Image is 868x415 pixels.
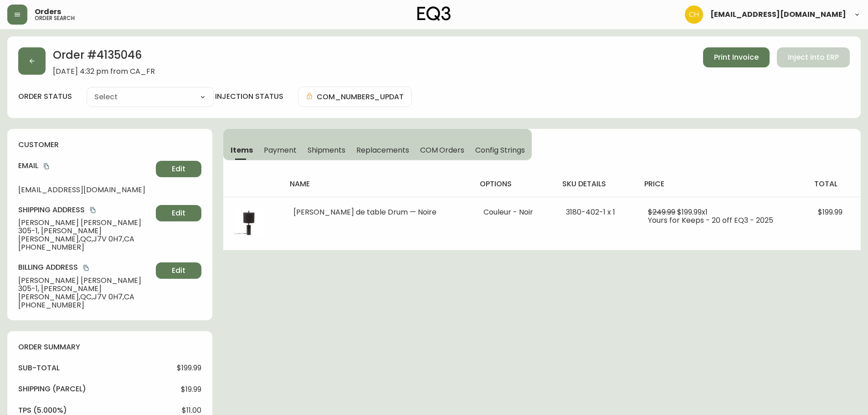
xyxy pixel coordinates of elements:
span: Shipments [308,145,346,155]
span: Print Invoice [714,52,759,62]
span: [PERSON_NAME] [PERSON_NAME] [18,277,152,285]
span: [EMAIL_ADDRESS][DOMAIN_NAME] [710,11,846,18]
label: order status [18,92,72,102]
span: Orders [35,8,61,15]
button: Edit [156,205,201,221]
h4: options [480,179,548,189]
h4: total [814,179,853,189]
h4: customer [18,140,201,150]
span: $19.99 [181,385,201,394]
span: [DATE] 4:32 pm from CA_FR [53,67,155,76]
button: copy [88,205,98,215]
span: $199.99 [818,207,842,217]
h4: sku details [562,179,630,189]
h4: Billing Address [18,262,152,272]
img: logo [417,6,451,21]
span: [PERSON_NAME] [PERSON_NAME] [18,219,152,227]
span: [PERSON_NAME] de table Drum — Noire [293,207,437,217]
li: Couleur - Noir [483,208,544,216]
button: copy [42,162,51,171]
button: Edit [156,262,201,279]
h4: order summary [18,342,201,352]
h4: name [290,179,466,189]
button: Print Invoice [703,47,770,67]
span: [EMAIL_ADDRESS][DOMAIN_NAME] [18,186,152,194]
span: $199.99 [177,364,201,372]
h2: Order # 4135046 [53,47,155,67]
span: [PHONE_NUMBER] [18,301,152,309]
span: $11.00 [182,406,201,415]
h4: injection status [215,92,283,102]
span: [PHONE_NUMBER] [18,243,152,251]
span: 305-1, [PERSON_NAME] [18,227,152,235]
span: 3180-402-1 x 1 [566,207,615,217]
img: 6288462cea190ebb98a2c2f3c744dd7e [685,5,703,24]
span: Edit [172,266,185,276]
span: Yours for Keeps - 20 off EQ3 - 2025 [648,215,773,225]
button: copy [82,263,91,272]
span: [PERSON_NAME] , QC , J7V 0H7 , CA [18,235,152,243]
span: Config Strings [475,145,524,155]
h4: Shipping Address [18,205,152,215]
h4: Shipping ( Parcel ) [18,384,86,394]
img: f7c0de49-491a-47bf-97cd-944b2b9de03a.jpg [234,208,263,237]
span: COM Orders [420,145,465,155]
span: 305-1, [PERSON_NAME] [18,285,152,293]
span: $199.99 x 1 [677,207,708,217]
span: Replacements [356,145,409,155]
h4: Email [18,161,152,171]
span: $249.99 [648,207,675,217]
button: Edit [156,161,201,177]
span: Payment [264,145,297,155]
h4: sub-total [18,363,60,373]
span: Edit [172,164,185,174]
span: Items [231,145,253,155]
span: [PERSON_NAME] , QC , J7V 0H7 , CA [18,293,152,301]
h5: order search [35,15,75,21]
h4: price [644,179,800,189]
span: Edit [172,208,185,218]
